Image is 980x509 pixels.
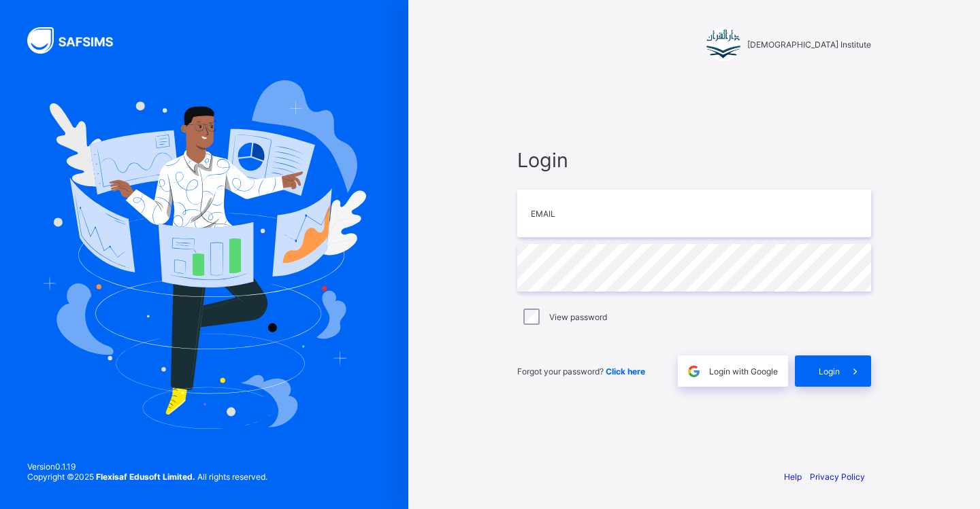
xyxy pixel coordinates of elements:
span: Version 0.1.19 [27,461,267,472]
img: SAFSIMS Logo [27,27,129,54]
span: Login [517,148,871,172]
a: Help [784,472,802,482]
strong: Flexisaf Edusoft Limited. [96,472,195,482]
img: Hero Image [42,80,366,428]
span: [DEMOGRAPHIC_DATA] Institute [747,39,871,50]
a: Click here [606,366,645,376]
span: Login [819,366,840,376]
label: View password [549,312,607,322]
span: Copyright © 2025 All rights reserved. [27,472,267,482]
span: Login with Google [709,366,778,376]
span: Forgot your password? [517,366,645,376]
a: Privacy Policy [810,472,865,482]
img: google.396cfc9801f0270233282035f929180a.svg [686,364,702,379]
